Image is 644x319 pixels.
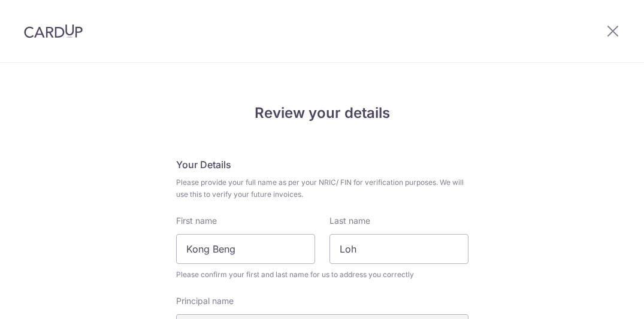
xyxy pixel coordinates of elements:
[24,24,83,38] img: CardUp
[176,234,315,264] input: First Name
[329,215,370,227] label: Last name
[176,102,468,124] h4: Review your details
[176,295,234,307] label: Principal name
[329,234,468,264] input: Last name
[176,177,468,200] span: Please provide your full name as per your NRIC/ FIN for verification purposes. We will use this t...
[176,215,217,227] label: First name
[176,157,468,172] h5: Your Details
[176,269,468,281] span: Please confirm your first and last name for us to address you correctly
